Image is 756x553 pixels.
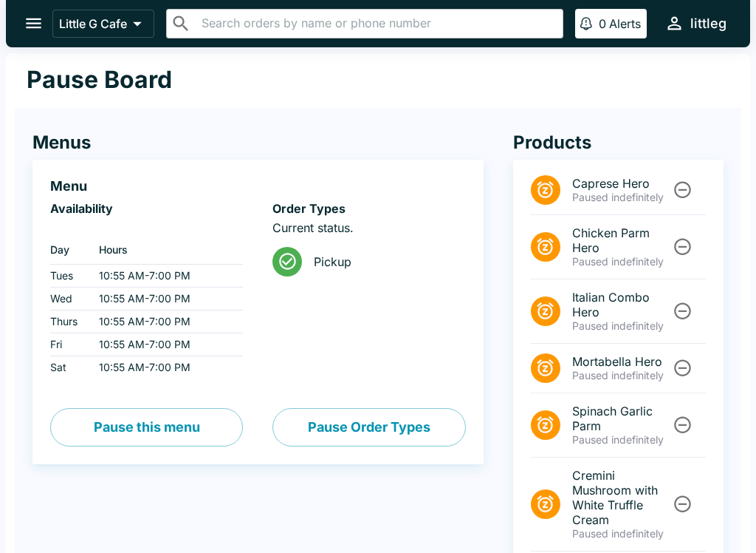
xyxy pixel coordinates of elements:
[690,15,726,33] div: littleg
[572,191,670,204] p: Paused indefinitely
[272,201,465,216] h6: Order Types
[659,7,732,39] button: littleg
[59,16,127,31] p: Little G Cafe
[572,404,670,433] span: Spinach Garlic Parm
[572,527,670,540] p: Paused indefinitely
[572,290,670,319] span: Italian Combo Hero
[87,288,243,311] td: 10:55 AM - 7:00 PM
[669,176,696,203] button: Unpause
[572,255,670,268] p: Paused indefinitely
[572,176,670,191] span: Caprese Hero
[52,10,154,38] button: Little G Cafe
[669,297,696,325] button: Unpause
[50,288,87,311] td: Wed
[27,65,172,95] h1: Pause Board
[599,16,606,31] p: 0
[669,354,696,381] button: Unpause
[513,132,724,154] h4: Products
[50,235,87,265] th: Day
[87,265,243,288] td: 10:55 AM - 7:00 PM
[87,311,243,333] td: 10:55 AM - 7:00 PM
[15,4,52,42] button: open drawer
[87,235,243,265] th: Hours
[87,356,243,379] td: 10:55 AM - 7:00 PM
[50,265,87,288] td: Tues
[50,408,243,447] button: Pause this menu
[314,254,453,269] span: Pickup
[572,369,670,382] p: Paused indefinitely
[669,233,696,260] button: Unpause
[50,333,87,356] td: Fri
[572,433,670,447] p: Paused indefinitely
[609,16,641,31] p: Alerts
[572,225,670,255] span: Chicken Parm Hero
[272,408,465,447] button: Pause Order Types
[50,311,87,333] td: Thurs
[572,354,670,369] span: Mortabella Hero
[572,319,670,333] p: Paused indefinitely
[32,132,484,154] h4: Menus
[50,220,243,235] p: ‏
[50,201,243,216] h6: Availability
[669,490,696,518] button: Unpause
[669,411,696,438] button: Unpause
[197,13,557,34] input: Search orders by name or phone number
[50,356,87,379] td: Sat
[272,220,465,235] p: Current status.
[572,468,670,527] span: Cremini Mushroom with White Truffle Cream
[87,333,243,356] td: 10:55 AM - 7:00 PM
